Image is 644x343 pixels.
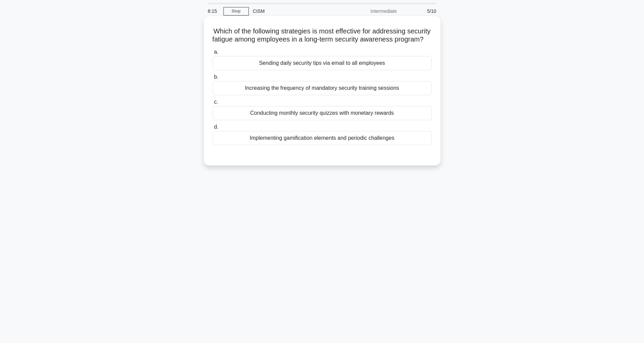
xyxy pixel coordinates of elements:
[214,124,218,130] span: d.
[249,4,342,18] div: CISM
[213,81,432,95] div: Increasing the frequency of mandatory security training sessions
[213,131,432,145] div: Implementing gamification elements and periodic challenges
[214,49,218,55] span: a.
[214,99,218,105] span: c.
[223,7,249,16] a: Stop
[214,74,218,80] span: b.
[401,4,440,18] div: 5/10
[212,27,432,44] h5: Which of the following strategies is most effective for addressing security fatigue among employe...
[204,4,223,18] div: 8:15
[342,4,401,18] div: Intermediate
[213,56,432,70] div: Sending daily security tips via email to all employees
[213,106,432,120] div: Conducting monthly security quizzes with monetary rewards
